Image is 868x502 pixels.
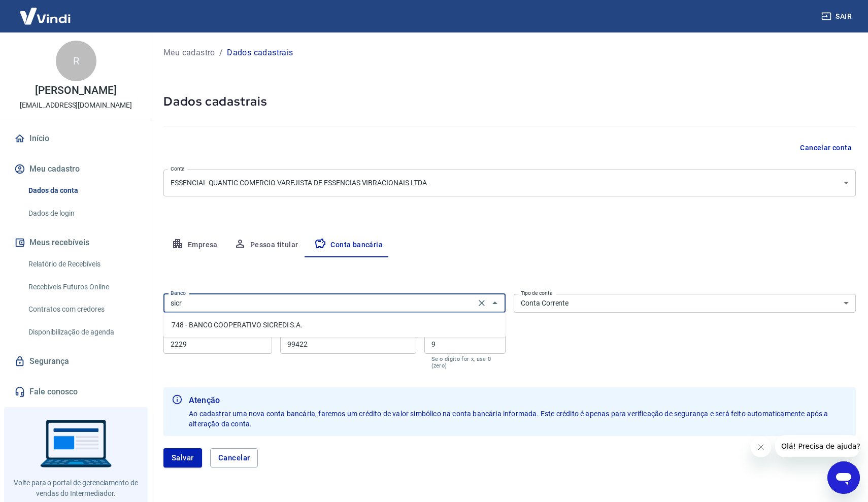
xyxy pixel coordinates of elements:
[210,448,258,467] button: Cancelar
[521,289,553,297] label: Tipo de conta
[24,254,140,275] a: Relatório de Recebíveis
[827,461,860,494] iframe: Botão para abrir a janela de mensagens
[12,381,140,403] a: Fale conosco
[488,296,502,310] button: Fechar
[163,93,856,110] h5: Dados cadastrais
[24,322,140,343] a: Disponibilização de agenda
[163,47,215,59] a: Meu cadastro
[163,170,856,196] div: ESSENCIAL QUANTIC COMERCIO VAREJISTA DE ESSENCIAS VIBRACIONAIS LTDA
[163,233,226,257] button: Empresa
[24,277,140,297] a: Recebíveis Futuros Online
[189,394,848,407] b: Atenção
[12,158,140,180] button: Meu cadastro
[819,7,856,26] button: Sair
[475,296,489,310] button: Clear
[56,41,96,81] div: R
[796,139,856,157] button: Cancelar conta
[171,165,185,173] label: Conta
[12,231,140,254] button: Meus recebíveis
[12,350,140,373] a: Segurança
[6,7,85,15] span: Olá! Precisa de ajuda?
[163,448,202,467] button: Salvar
[189,410,830,428] span: Ao cadastrar uma nova conta bancária, faremos um crédito de valor simbólico na conta bancária inf...
[227,47,293,59] p: Dados cadastrais
[287,330,331,338] label: Conta (sem dígito)
[24,299,140,320] a: Contratos com credores
[226,233,307,257] button: Pessoa titular
[219,47,223,59] p: /
[431,330,467,338] label: Dígito da conta
[171,330,219,338] label: Agência (sem dígito)
[431,356,499,369] p: Se o dígito for x, use 0 (zero)
[35,85,116,96] p: [PERSON_NAME]
[12,1,78,31] img: Vindi
[24,203,140,224] a: Dados de login
[751,437,771,457] iframe: Fechar mensagem
[775,435,860,457] iframe: Mensagem da empresa
[171,289,186,297] label: Banco
[163,317,506,333] li: 748 - BANCO COOPERATIVO SICREDI S.A.
[20,100,132,111] p: [EMAIL_ADDRESS][DOMAIN_NAME]
[24,180,140,201] a: Dados da conta
[306,233,391,257] button: Conta bancária
[12,127,140,150] a: Início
